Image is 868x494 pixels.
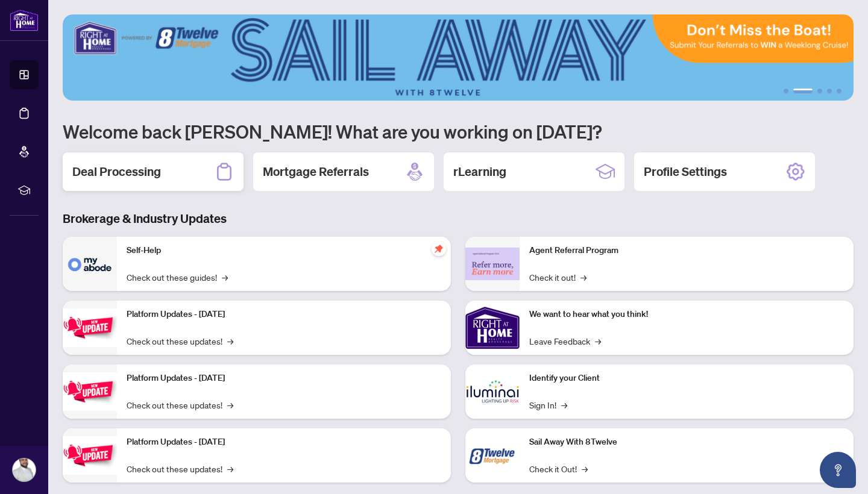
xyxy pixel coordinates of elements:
[784,89,788,93] button: 1
[529,270,587,284] a: Check it out!→
[63,436,117,474] img: Platform Updates - June 23, 2025
[222,270,228,284] span: →
[465,364,520,419] img: Identify your Client
[580,270,587,284] span: →
[127,308,441,321] p: Platform Updates - [DATE]
[127,398,233,411] a: Check out these updates!→
[817,89,822,93] button: 3
[63,237,117,291] img: Self-Help
[63,14,854,101] img: Slide 1
[13,458,36,481] img: Profile Icon
[529,334,601,348] a: Leave Feedback→
[227,398,233,411] span: →
[582,462,588,475] span: →
[227,462,233,475] span: →
[10,9,39,31] img: logo
[561,398,567,411] span: →
[63,372,117,410] img: Platform Updates - July 8, 2025
[263,163,369,180] h2: Mortgage Referrals
[837,89,841,93] button: 5
[595,334,601,348] span: →
[63,210,854,227] h3: Brokerage & Industry Updates
[465,301,520,355] img: We want to hear what you think!
[453,163,506,180] h2: rLearning
[63,308,117,346] img: Platform Updates - July 21, 2025
[63,120,854,143] h1: Welcome back [PERSON_NAME]! What are you working on [DATE]?
[127,372,441,385] p: Platform Updates - [DATE]
[127,270,228,284] a: Check out these guides!→
[827,89,832,93] button: 4
[820,452,856,488] button: Open asap
[127,436,441,449] p: Platform Updates - [DATE]
[465,248,520,281] img: Agent Referral Program
[793,89,813,93] button: 2
[529,436,844,449] p: Sail Away With 8Twelve
[127,244,441,257] p: Self-Help
[465,428,520,483] img: Sail Away With 8Twelve
[529,462,588,475] a: Check it Out!→
[432,242,446,256] span: pushpin
[127,462,233,475] a: Check out these updates!→
[72,163,161,180] h2: Deal Processing
[529,244,844,257] p: Agent Referral Program
[529,308,844,321] p: We want to hear what you think!
[644,163,727,180] h2: Profile Settings
[529,372,844,385] p: Identify your Client
[127,334,233,348] a: Check out these updates!→
[529,398,567,411] a: Sign In!→
[227,334,233,348] span: →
